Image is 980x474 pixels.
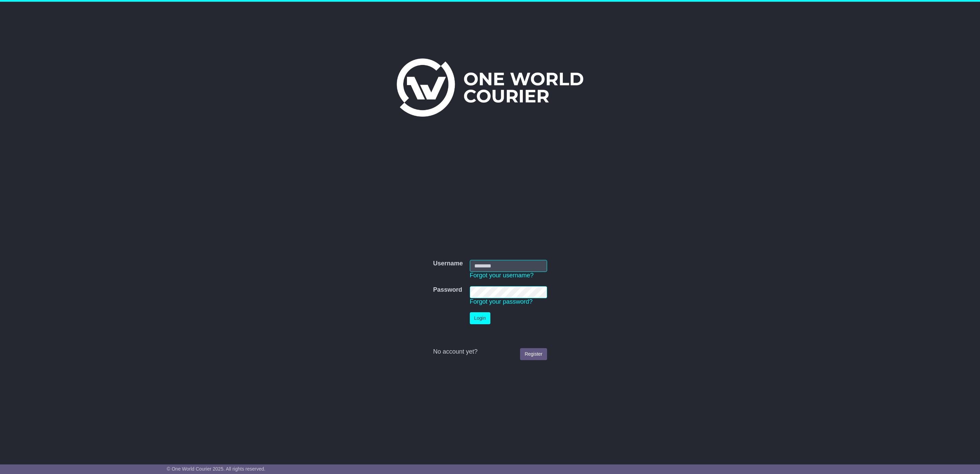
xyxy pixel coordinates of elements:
[167,466,266,472] span: © One World Courier 2025. All rights reserved.
[520,348,547,360] a: Register
[470,312,490,324] button: Login
[433,348,547,356] div: No account yet?
[470,298,533,305] a: Forgot your password?
[397,58,583,117] img: One World
[433,286,462,294] label: Password
[433,260,463,267] label: Username
[470,272,534,279] a: Forgot your username?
